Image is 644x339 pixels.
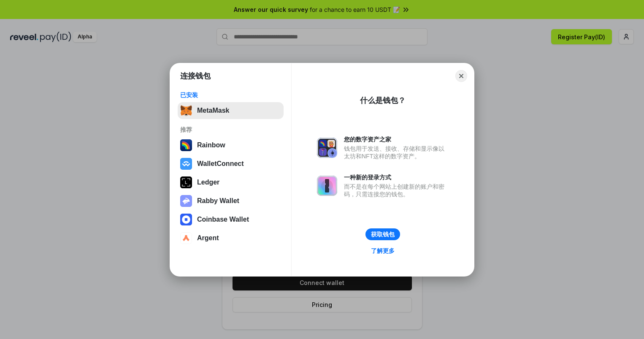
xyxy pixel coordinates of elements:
button: WalletConnect [178,155,284,172]
div: Coinbase Wallet [197,216,249,223]
img: svg+xml,%3Csvg%20xmlns%3D%22http%3A%2F%2Fwww.w3.org%2F2000%2Fsvg%22%20fill%3D%22none%22%20viewBox... [317,138,337,158]
div: 而不是在每个网站上创建新的账户和密码，只需连接您的钱包。 [344,183,449,198]
div: Rainbow [197,141,225,149]
div: Argent [197,234,219,242]
div: 什么是钱包？ [360,95,406,106]
div: 获取钱包 [371,231,395,238]
img: svg+xml,%3Csvg%20xmlns%3D%22http%3A%2F%2Fwww.w3.org%2F2000%2Fsvg%22%20fill%3D%22none%22%20viewBox... [317,176,337,196]
button: Close [455,70,467,82]
img: svg+xml,%3Csvg%20xmlns%3D%22http%3A%2F%2Fwww.w3.org%2F2000%2Fsvg%22%20fill%3D%22none%22%20viewBox... [180,195,192,207]
div: 一种新的登录方式 [344,174,449,181]
h1: 连接钱包 [180,71,211,81]
button: Ledger [178,174,284,191]
div: 推荐 [180,126,281,133]
img: svg+xml,%3Csvg%20width%3D%2228%22%20height%3D%2228%22%20viewBox%3D%220%200%2028%2028%22%20fill%3D... [180,232,192,244]
div: Rabby Wallet [197,197,239,205]
img: svg+xml,%3Csvg%20width%3D%22120%22%20height%3D%22120%22%20viewBox%3D%220%200%20120%20120%22%20fil... [180,139,192,151]
button: 获取钱包 [365,228,400,240]
img: svg+xml,%3Csvg%20width%3D%2228%22%20height%3D%2228%22%20viewBox%3D%220%200%2028%2028%22%20fill%3D... [180,214,192,225]
div: WalletConnect [197,160,244,168]
img: svg+xml,%3Csvg%20width%3D%2228%22%20height%3D%2228%22%20viewBox%3D%220%200%2028%2028%22%20fill%3D... [180,158,192,170]
button: Argent [178,230,284,247]
a: 了解更多 [366,245,400,256]
div: Ledger [197,179,219,186]
div: 您的数字资产之家 [344,136,449,143]
div: MetaMask [197,107,229,114]
div: 已安装 [180,91,281,99]
button: Rainbow [178,137,284,154]
div: 了解更多 [371,247,395,255]
button: Coinbase Wallet [178,211,284,228]
button: Rabby Wallet [178,193,284,209]
div: 钱包用于发送、接收、存储和显示像以太坊和NFT这样的数字资产。 [344,145,449,160]
button: MetaMask [178,102,284,119]
img: svg+xml,%3Csvg%20xmlns%3D%22http%3A%2F%2Fwww.w3.org%2F2000%2Fsvg%22%20width%3D%2228%22%20height%3... [180,176,192,188]
img: svg+xml,%3Csvg%20fill%3D%22none%22%20height%3D%2233%22%20viewBox%3D%220%200%2035%2033%22%20width%... [180,105,192,117]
